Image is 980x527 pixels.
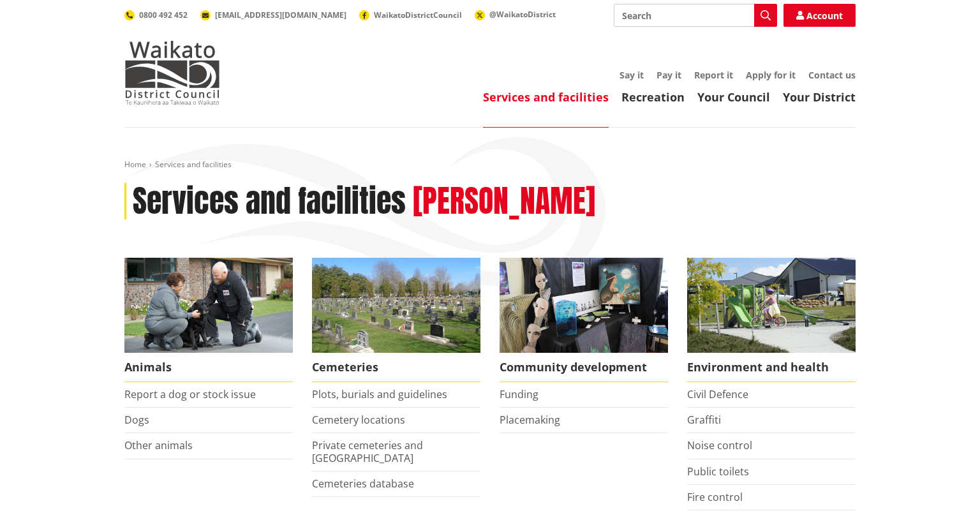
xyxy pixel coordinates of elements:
span: Services and facilities [155,159,232,170]
a: Public toilets [687,464,749,479]
span: Environment and health [687,353,856,382]
span: [EMAIL_ADDRESS][DOMAIN_NAME] [215,10,346,20]
h2: [PERSON_NAME] [413,183,595,220]
a: Civil Defence [687,387,748,401]
input: Search input [614,4,777,27]
span: WaikatoDistrictCouncil [374,10,462,20]
a: Home [124,159,146,170]
a: Matariki Travelling Suitcase Art Exhibition Community development [500,258,668,382]
a: Your District [783,89,856,105]
a: Waikato District Council Animal Control team Animals [124,258,293,382]
a: Cemetery locations [312,413,405,427]
a: [EMAIL_ADDRESS][DOMAIN_NAME] [200,10,346,20]
a: Recreation [621,89,685,105]
a: Noise control [687,438,752,452]
a: Pay it [657,69,681,81]
a: Huntly Cemetery Cemeteries [312,258,480,382]
a: Say it [620,69,644,81]
h1: Services and facilities [133,183,406,220]
a: Report it [694,69,733,81]
a: Plots, burials and guidelines [312,387,447,401]
span: Animals [124,353,293,382]
img: New housing in Pokeno [687,258,856,353]
a: 0800 492 452 [124,10,188,20]
a: WaikatoDistrictCouncil [359,10,462,20]
a: Graffiti [687,413,721,427]
a: Your Council [697,89,770,105]
span: Cemeteries [312,353,480,382]
span: 0800 492 452 [139,10,188,20]
a: Apply for it [746,69,796,81]
a: Placemaking [500,413,560,427]
a: Report a dog or stock issue [124,387,256,401]
a: Dogs [124,413,149,427]
a: Contact us [808,69,856,81]
a: @WaikatoDistrict [475,9,556,20]
nav: breadcrumb [124,160,856,170]
img: Matariki Travelling Suitcase Art Exhibition [500,258,668,353]
a: Private cemeteries and [GEOGRAPHIC_DATA] [312,438,423,464]
img: Waikato District Council - Te Kaunihera aa Takiwaa o Waikato [124,41,220,105]
a: Funding [500,387,538,401]
a: Cemeteries database [312,477,414,491]
a: Services and facilities [483,89,609,105]
a: Other animals [124,438,193,452]
img: Huntly Cemetery [312,258,480,353]
img: Animal Control [124,258,293,353]
a: New housing in Pokeno Environment and health [687,258,856,382]
span: Community development [500,353,668,382]
span: @WaikatoDistrict [489,9,556,20]
a: Account [783,4,856,27]
a: Fire control [687,490,743,504]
